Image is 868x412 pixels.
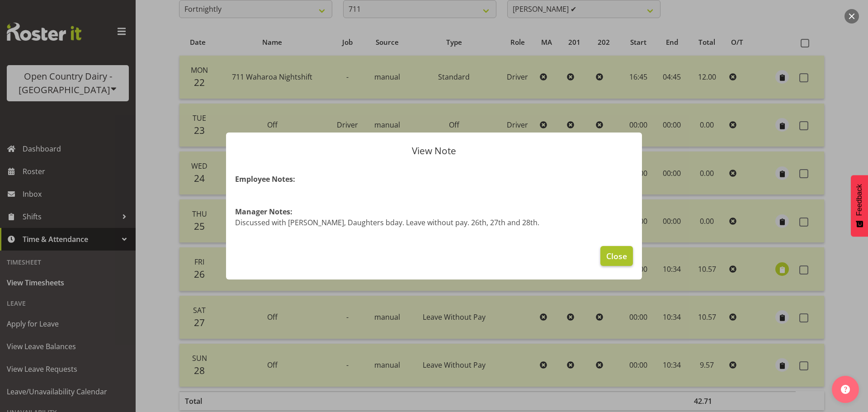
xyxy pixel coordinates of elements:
img: help-xxl-2.png [841,385,850,394]
h4: Manager Notes: [235,206,633,217]
button: Close [600,246,633,266]
span: Close [606,250,627,262]
span: Feedback [855,184,863,216]
p: View Note [235,146,633,156]
p: Discussed with [PERSON_NAME], Daughters bday. Leave without pay. 26th, 27th and 28th. [235,217,633,228]
h4: Employee Notes: [235,174,633,185]
button: Feedback - Show survey [851,175,868,237]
